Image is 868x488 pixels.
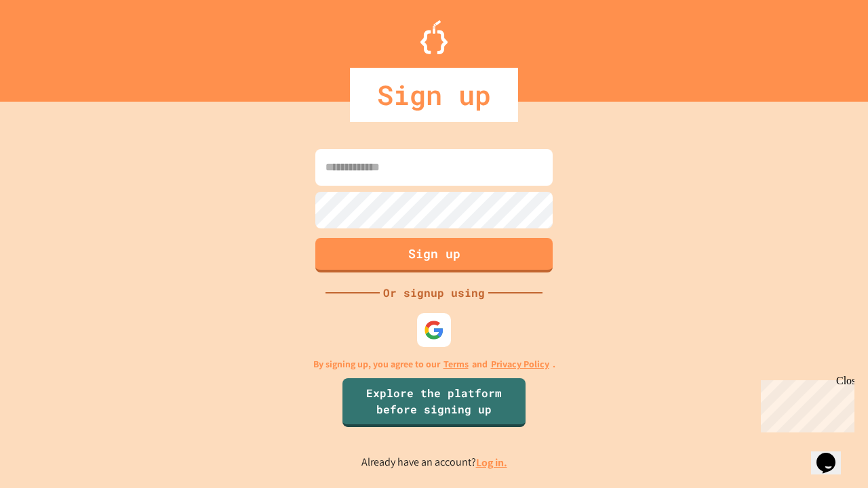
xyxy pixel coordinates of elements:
[491,357,549,371] a: Privacy Policy
[420,20,448,54] img: Logo.svg
[476,455,507,470] a: Log in.
[811,434,854,474] iframe: chat widget
[380,285,488,301] div: Or signup using
[315,238,553,272] button: Sign up
[342,378,526,427] a: Explore the platform before signing up
[350,68,518,122] div: Sign up
[313,357,555,371] p: By signing up, you agree to our and .
[755,375,854,432] iframe: chat widget
[361,454,507,471] p: Already have an account?
[443,357,469,371] a: Terms
[5,5,94,86] div: Chat with us now!Close
[424,320,444,340] img: google-icon.svg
